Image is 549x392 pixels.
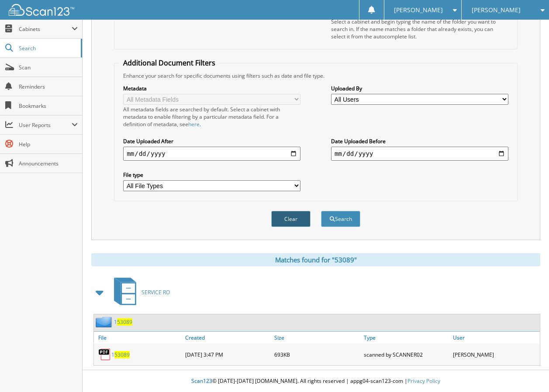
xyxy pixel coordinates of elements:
[19,141,78,148] span: Help
[123,106,300,128] div: All metadata fields are searched by default. Select a cabinet with metadata to enable filtering b...
[272,346,361,363] div: 693KB
[362,332,451,344] a: Type
[331,147,508,161] input: end
[407,377,440,385] a: Privacy Policy
[19,83,78,90] span: Reminders
[117,318,132,326] span: 53089
[119,58,220,68] legend: Additional Document Filters
[19,121,72,129] span: User Reports
[119,72,512,79] div: Enhance your search for specific documents using filters such as date and file type.
[98,348,111,361] img: PDF.png
[19,160,78,167] span: Announcements
[19,64,78,71] span: Scan
[19,102,78,110] span: Bookmarks
[111,351,130,358] a: 153089
[271,211,311,227] button: Clear
[191,377,212,385] span: Scan123
[83,371,549,392] div: © [DATE]-[DATE] [DOMAIN_NAME]. All rights reserved | appg04-scan123-com |
[109,275,170,309] a: SERVICE RO
[114,318,132,326] a: 153089
[142,289,170,296] span: SERVICE RO
[472,7,521,13] span: [PERSON_NAME]
[331,138,508,145] label: Date Uploaded Before
[183,346,272,363] div: [DATE] 3:47 PM
[123,85,300,92] label: Metadata
[362,346,451,363] div: scanned by SCANNER02
[183,332,272,344] a: Created
[451,332,540,344] a: User
[188,120,200,128] a: here
[96,316,114,327] img: folder2.png
[272,332,361,344] a: Size
[123,147,300,161] input: start
[123,171,300,179] label: File type
[394,7,443,13] span: [PERSON_NAME]
[123,138,300,145] label: Date Uploaded After
[91,253,540,266] div: Matches found for "53089"
[331,85,508,92] label: Uploaded By
[19,45,76,52] span: Search
[331,18,508,40] div: Select a cabinet and begin typing the name of the folder you want to search in. If the name match...
[19,25,72,33] span: Cabinets
[9,4,74,16] img: scan123-logo-white.svg
[321,211,360,227] button: Search
[94,332,183,344] a: File
[451,346,540,363] div: [PERSON_NAME]
[114,351,130,358] span: 53089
